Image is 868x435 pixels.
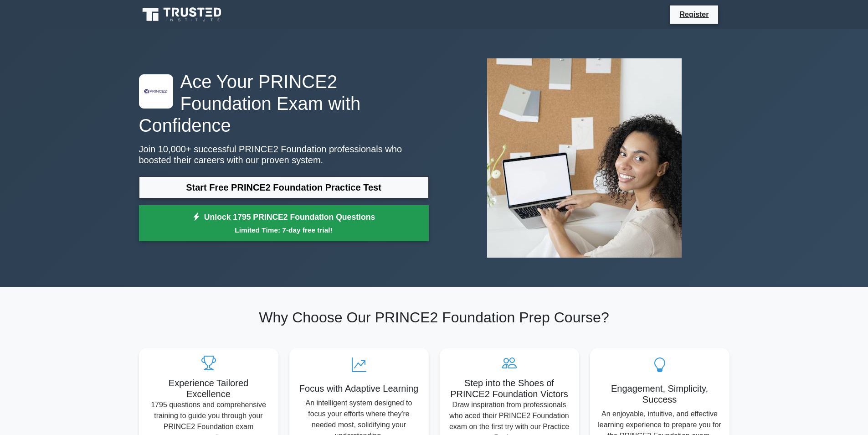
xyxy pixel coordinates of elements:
p: Join 10,000+ successful PRINCE2 Foundation professionals who boosted their careers with our prove... [139,144,429,166]
a: Unlock 1795 PRINCE2 Foundation QuestionsLimited Time: 7-day free trial! [139,205,429,242]
h2: Why Choose Our PRINCE2 Foundation Prep Course? [139,309,729,326]
h5: Engagement, Simplicity, Success [597,383,722,405]
h5: Experience Tailored Excellence [146,378,271,399]
small: Limited Time: 7-day free trial! [150,225,417,235]
h5: Step into the Shoes of PRINCE2 Foundation Victors [447,378,572,399]
a: Start Free PRINCE2 Foundation Practice Test [139,176,429,198]
h1: Ace Your PRINCE2 Foundation Exam with Confidence [139,71,429,136]
h5: Focus with Adaptive Learning [297,383,421,394]
a: Register [674,9,714,20]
